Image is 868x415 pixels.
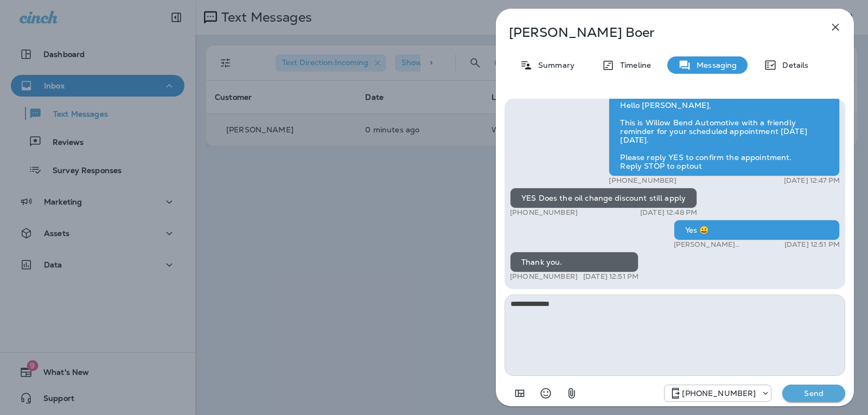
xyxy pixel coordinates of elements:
[784,240,840,249] p: [DATE] 12:51 PM
[665,387,771,400] div: +1 (813) 497-4455
[782,385,845,402] button: Send
[691,61,737,69] p: Messaging
[609,176,676,185] p: [PHONE_NUMBER]
[640,208,697,217] p: [DATE] 12:48 PM
[510,188,697,208] div: YES Does the oil change discount still apply
[509,382,531,404] button: Add in a premade template
[674,240,774,249] p: [PERSON_NAME] WillowBend
[791,388,837,398] p: Send
[674,220,840,240] div: Yes 😀
[510,252,639,272] div: Thank you.
[509,25,805,40] p: [PERSON_NAME] Boer
[510,272,578,281] p: [PHONE_NUMBER]
[682,389,756,398] p: [PHONE_NUMBER]
[583,272,639,281] p: [DATE] 12:51 PM
[535,382,557,404] button: Select an emoji
[615,61,651,69] p: Timeline
[510,208,578,217] p: [PHONE_NUMBER]
[533,61,575,69] p: Summary
[784,176,840,185] p: [DATE] 12:47 PM
[609,95,840,176] div: Hello [PERSON_NAME], This is Willow Bend Automotive with a friendly reminder for your scheduled a...
[777,61,808,69] p: Details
